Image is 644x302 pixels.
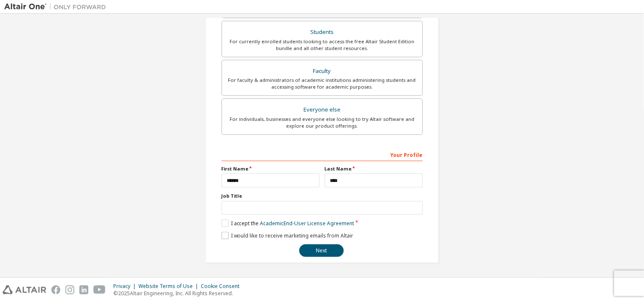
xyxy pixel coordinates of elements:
div: Privacy [113,283,138,290]
div: For faculty & administrators of academic institutions administering students and accessing softwa... [227,77,417,90]
img: facebook.svg [51,285,60,294]
img: youtube.svg [93,285,106,294]
div: Everyone else [227,104,417,116]
div: Website Terms of Use [138,283,201,290]
div: For individuals, businesses and everyone else looking to try Altair software and explore our prod... [227,116,417,129]
button: Next [299,244,344,257]
div: Faculty [227,65,417,77]
div: Students [227,26,417,38]
div: Your Profile [222,148,423,161]
img: altair_logo.svg [3,285,46,294]
label: I would like to receive marketing emails from Altair [222,232,354,239]
label: Job Title [222,193,423,199]
div: For currently enrolled students looking to access the free Altair Student Edition bundle and all ... [227,38,417,52]
p: © 2025 Altair Engineering, Inc. All Rights Reserved. [113,290,245,297]
img: instagram.svg [65,285,74,294]
a: Academic End-User License Agreement [260,220,354,227]
img: Altair One [4,3,110,11]
img: linkedin.svg [79,285,88,294]
div: Cookie Consent [201,283,245,290]
label: I accept the [222,220,354,227]
label: First Name [222,165,320,172]
label: Last Name [325,165,423,172]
